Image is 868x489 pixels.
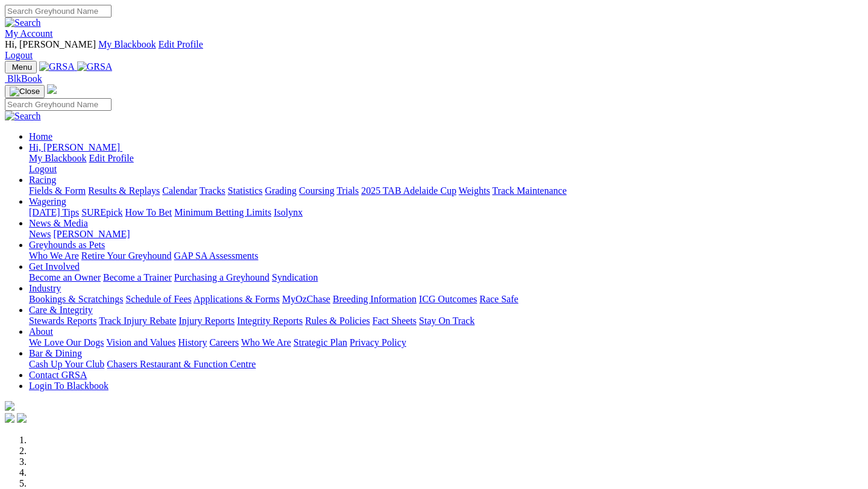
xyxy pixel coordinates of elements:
a: Injury Reports [178,316,234,326]
div: Care & Integrity [29,316,863,326]
a: Isolynx [274,207,303,217]
a: Statistics [228,185,263,196]
img: twitter.svg [17,413,27,423]
a: Strategic Plan [294,337,347,347]
a: 2025 TAB Adelaide Cup [361,185,456,196]
a: Cash Up Your Club [29,359,104,369]
a: Become an Owner [29,272,101,282]
a: Coursing [299,185,335,196]
a: Stewards Reports [29,316,96,326]
span: Hi, [PERSON_NAME] [5,39,96,49]
div: News & Media [29,229,863,240]
div: Hi, [PERSON_NAME] [29,153,863,175]
img: GRSA [39,61,75,72]
div: Get Involved [29,272,863,283]
a: Calendar [162,185,197,196]
a: Retire Your Greyhound [81,251,172,261]
a: Edit Profile [159,39,203,49]
img: facebook.svg [5,413,14,423]
a: About [29,326,53,337]
a: My Blackbook [29,153,87,163]
a: Chasers Restaurant & Function Centre [107,359,256,369]
img: Search [5,111,41,122]
a: [PERSON_NAME] [53,229,130,239]
a: Breeding Information [333,294,417,304]
a: Logout [5,50,33,60]
a: Applications & Forms [193,294,280,304]
a: My Account [5,28,53,39]
a: News & Media [29,218,88,228]
a: Contact GRSA [29,370,87,380]
div: Industry [29,294,863,305]
a: Get Involved [29,261,80,272]
a: Edit Profile [89,153,134,163]
a: My Blackbook [98,39,156,49]
a: Wagering [29,196,66,207]
a: Purchasing a Greyhound [174,272,269,282]
a: Hi, [PERSON_NAME] [29,142,122,152]
a: Minimum Betting Limits [174,207,271,217]
a: Who We Are [29,251,79,261]
a: Tracks [200,185,225,196]
a: Become a Trainer [103,272,172,282]
a: Privacy Policy [350,337,406,347]
a: Schedule of Fees [125,294,191,304]
img: Search [5,17,41,28]
a: Racing [29,175,56,185]
a: Industry [29,283,61,293]
a: Syndication [272,272,318,282]
a: Rules & Policies [305,316,370,326]
a: Bar & Dining [29,348,82,358]
img: GRSA [77,61,113,72]
a: SUREpick [81,207,122,217]
a: Logout [29,164,57,174]
a: News [29,229,51,239]
a: Results & Replays [88,185,160,196]
a: Who We Are [241,337,291,347]
a: Trials [336,185,359,196]
a: Grading [265,185,297,196]
a: Greyhounds as Pets [29,240,105,250]
a: BlkBook [5,73,42,84]
div: Racing [29,185,863,196]
a: GAP SA Assessments [174,251,259,261]
a: Fields & Form [29,185,86,196]
a: Integrity Reports [237,316,303,326]
button: Toggle navigation [5,85,45,98]
a: MyOzChase [282,294,330,304]
a: History [178,337,207,347]
a: Track Injury Rebate [99,316,176,326]
div: About [29,337,863,348]
img: logo-grsa-white.png [47,84,57,94]
a: Careers [209,337,239,347]
a: Track Maintenance [492,185,567,196]
span: Hi, [PERSON_NAME] [29,142,120,152]
a: ICG Outcomes [419,294,477,304]
div: My Account [5,39,863,61]
a: Race Safe [479,294,518,304]
button: Toggle navigation [5,61,37,73]
a: We Love Our Dogs [29,337,104,347]
span: BlkBook [7,73,42,84]
a: Weights [459,185,490,196]
a: Care & Integrity [29,305,93,315]
a: Login To Blackbook [29,381,108,391]
div: Wagering [29,207,863,218]
div: Greyhounds as Pets [29,251,863,261]
div: Bar & Dining [29,359,863,370]
a: [DATE] Tips [29,207,79,217]
input: Search [5,5,112,17]
a: Bookings & Scratchings [29,294,123,304]
img: Close [10,87,40,96]
input: Search [5,98,112,111]
a: Stay On Track [419,316,474,326]
a: Fact Sheets [373,316,417,326]
a: How To Bet [125,207,172,217]
a: Home [29,131,52,142]
img: logo-grsa-white.png [5,401,14,411]
span: Menu [12,63,32,72]
a: Vision and Values [106,337,175,347]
